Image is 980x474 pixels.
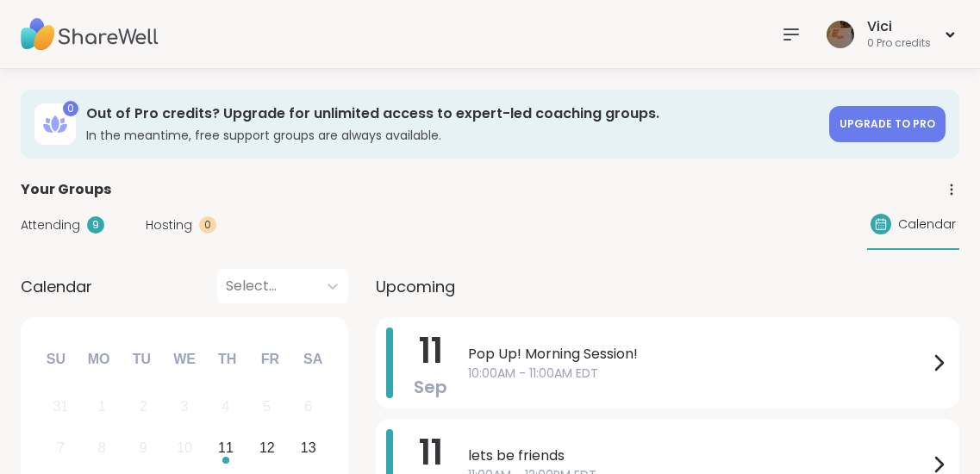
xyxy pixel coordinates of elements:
[165,340,203,378] div: We
[222,395,229,418] div: 4
[42,430,79,467] div: Not available Sunday, September 7th, 2025
[898,215,956,234] span: Calendar
[42,389,79,426] div: Not available Sunday, August 31st, 2025
[468,365,928,383] span: 10:00AM - 11:00AM EDT
[468,344,928,365] span: Pop Up! Morning Session!
[84,389,121,426] div: Not available Monday, September 1st, 2025
[301,436,316,459] div: 13
[304,395,312,418] div: 6
[125,389,162,426] div: Not available Tuesday, September 2nd, 2025
[263,395,271,418] div: 5
[87,216,104,234] div: 9
[208,389,245,426] div: Not available Thursday, September 4th, 2025
[86,127,819,144] h3: In the meantime, free support groups are always available.
[63,101,78,116] div: 0
[829,106,946,142] a: Upgrade to Pro
[376,275,455,298] span: Upcoming
[827,21,854,48] img: Vici
[86,104,819,123] h3: Out of Pro credits? Upgrade for unlimited access to expert-led coaching groups.
[21,179,111,200] span: Your Groups
[37,340,75,378] div: Su
[209,340,247,378] div: Th
[146,216,192,234] span: Hosting
[218,436,234,459] div: 11
[259,436,275,459] div: 12
[125,430,162,467] div: Not available Tuesday, September 9th, 2025
[414,375,447,399] span: Sep
[98,395,106,418] div: 1
[53,395,68,418] div: 31
[468,446,928,466] span: lets be friends
[248,389,285,426] div: Not available Friday, September 5th, 2025
[140,395,147,418] div: 2
[166,389,203,426] div: Not available Wednesday, September 3rd, 2025
[79,340,117,378] div: Mo
[122,340,160,378] div: Tu
[208,430,245,467] div: Choose Thursday, September 11th, 2025
[294,340,332,378] div: Sa
[199,216,216,234] div: 0
[181,395,189,418] div: 3
[867,36,931,51] div: 0 Pro credits
[177,436,192,459] div: 10
[248,430,285,467] div: Choose Friday, September 12th, 2025
[867,17,931,36] div: Vici
[84,430,121,467] div: Not available Monday, September 8th, 2025
[21,216,80,234] span: Attending
[98,436,106,459] div: 8
[21,4,159,65] img: ShareWell Nav Logo
[251,340,289,378] div: Fr
[419,327,443,375] span: 11
[840,116,935,131] span: Upgrade to Pro
[290,389,327,426] div: Not available Saturday, September 6th, 2025
[57,436,65,459] div: 7
[166,430,203,467] div: Not available Wednesday, September 10th, 2025
[21,275,92,298] span: Calendar
[140,436,147,459] div: 9
[290,430,327,467] div: Choose Saturday, September 13th, 2025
